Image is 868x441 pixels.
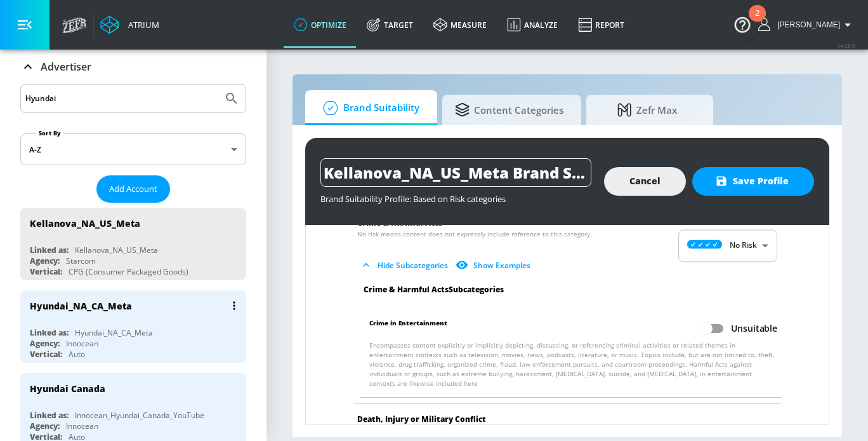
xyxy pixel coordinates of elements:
[66,255,96,266] div: Starcom
[755,13,760,30] div: 2
[758,17,855,32] button: [PERSON_NAME]
[30,349,62,360] div: Vertical:
[692,167,814,196] button: Save Profile
[69,266,188,277] div: CPG (Consumer Packaged Goods)
[20,133,246,165] div: A-Z
[30,245,69,255] div: Linked as:
[453,255,536,276] button: Show Examples
[25,90,218,107] input: Search by name
[838,42,855,49] span: v 4.28.0
[20,290,246,363] div: Hyundai_NA_CA_MetaLinked as:Hyundai_NA_CA_MetaAgency:InnoceanVertical:Auto
[109,182,157,196] span: Add Account
[629,173,661,189] span: Cancel
[30,327,69,338] div: Linked as:
[369,341,777,388] p: Encompasses content explicitly or implicitly depicting, discussing, or referencing criminal activ...
[20,49,246,85] div: Advertiser
[357,255,453,276] button: Hide Subcategories
[718,173,789,189] span: Save Profile
[731,322,777,335] span: Unsuitable
[357,229,592,239] span: No risk means content does not expressly include reference to this category.
[36,129,63,137] label: Sort By
[455,95,563,125] span: Content Categories
[75,410,204,421] div: Innocean_Hyundai_Canada_YouTube
[100,15,159,34] a: Atrium
[75,327,153,338] div: Hyundai_NA_CA_Meta
[41,60,91,74] p: Advertiser
[357,2,423,48] a: Target
[318,93,419,123] span: Brand Suitability
[772,20,840,29] span: login as: jen.breen@zefr.com
[284,2,357,48] a: optimize
[30,266,62,277] div: Vertical:
[218,85,246,112] button: Submit Search
[357,217,442,228] span: Crime & Harmful Acts
[30,217,140,229] div: Kellanova_NA_US_Meta
[353,285,787,295] div: Crime & Harmful Acts Subcategories
[30,410,69,421] div: Linked as:
[369,316,447,341] span: Crime in Entertainment
[66,338,98,349] div: Innocean
[96,175,170,203] button: Add Account
[30,338,60,349] div: Agency:
[423,2,497,48] a: measure
[320,187,591,205] div: Brand Suitability Profile: Based on Risk categories
[123,19,159,31] div: Atrium
[69,349,85,360] div: Auto
[497,2,568,48] a: Analyze
[30,255,60,266] div: Agency:
[66,421,98,431] div: Innocean
[357,414,486,424] span: Death, Injury or Military Conflict
[725,6,760,42] button: Open Resource Center, 2 new notifications
[30,300,132,312] div: Hyundai_NA_CA_Meta
[20,208,246,280] div: Kellanova_NA_US_MetaLinked as:Kellanova_NA_US_MetaAgency:StarcomVertical:CPG (Consumer Packaged G...
[75,245,158,255] div: Kellanova_NA_US_Meta
[568,2,635,48] a: Report
[30,383,105,395] div: Hyundai Canada
[604,167,686,196] button: Cancel
[730,240,757,252] p: No Risk
[599,95,695,125] span: Zefr Max
[30,421,60,431] div: Agency:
